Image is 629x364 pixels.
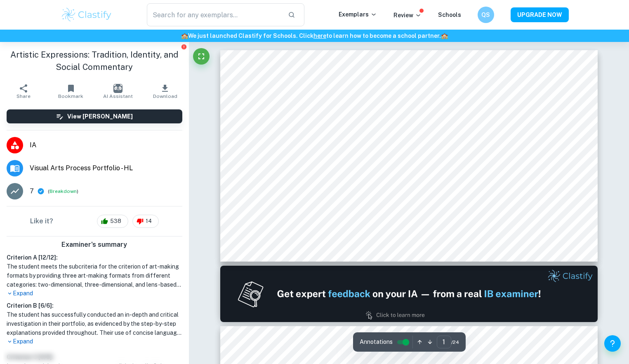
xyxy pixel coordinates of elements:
[141,217,156,225] span: 14
[438,12,461,18] a: Schools
[103,93,133,99] span: AI Assistant
[97,215,128,228] div: 538
[30,186,34,196] p: 7
[113,84,123,93] img: AI Assistant
[16,93,31,99] span: Share
[511,7,569,22] button: UPGRADE NOW
[7,310,182,337] h1: The student has successfully conducted an in-depth and critical investigation in their portfolio,...
[393,11,422,20] p: Review
[193,48,210,65] button: Fullscreen
[7,109,182,123] button: View [PERSON_NAME]
[3,240,186,250] h6: Examiner's summary
[106,217,126,225] span: 538
[181,44,187,50] button: Report issue
[313,32,326,39] a: here
[339,10,377,19] p: Exemplars
[441,32,448,39] span: 🏫
[67,112,133,121] h6: View [PERSON_NAME]
[147,3,282,26] input: Search for any exemplars...
[181,32,188,39] span: 🏫
[132,215,159,228] div: 14
[7,262,182,289] h1: The student meets the subcriteria for the criterion of art-making formats by providing three art-...
[48,188,78,195] span: ( )
[220,266,598,322] img: Ad
[451,338,459,346] span: / 24
[478,7,494,23] button: QS
[30,163,182,173] span: Visual Arts Process Portfolio - HL
[7,289,182,298] p: Expand
[30,216,53,226] h6: Like it?
[30,140,182,150] span: IA
[61,7,113,23] img: Clastify logo
[7,49,182,73] h1: Artistic Expressions: Tradition, Identity, and Social Commentary
[2,31,627,40] h6: We just launched Clastify for Schools. Click to learn how to become a school partner.
[7,301,182,310] h6: Criterion B [ 6 / 6 ]:
[49,188,77,195] button: Breakdown
[7,337,182,346] p: Expand
[7,253,182,262] h6: Criterion A [ 12 / 12 ]:
[141,80,188,103] button: Download
[94,80,141,103] button: AI Assistant
[153,93,177,99] span: Download
[47,80,94,103] button: Bookmark
[360,338,393,346] span: Annotations
[604,335,621,352] button: Help and Feedback
[481,10,490,19] h6: QS
[58,93,83,99] span: Bookmark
